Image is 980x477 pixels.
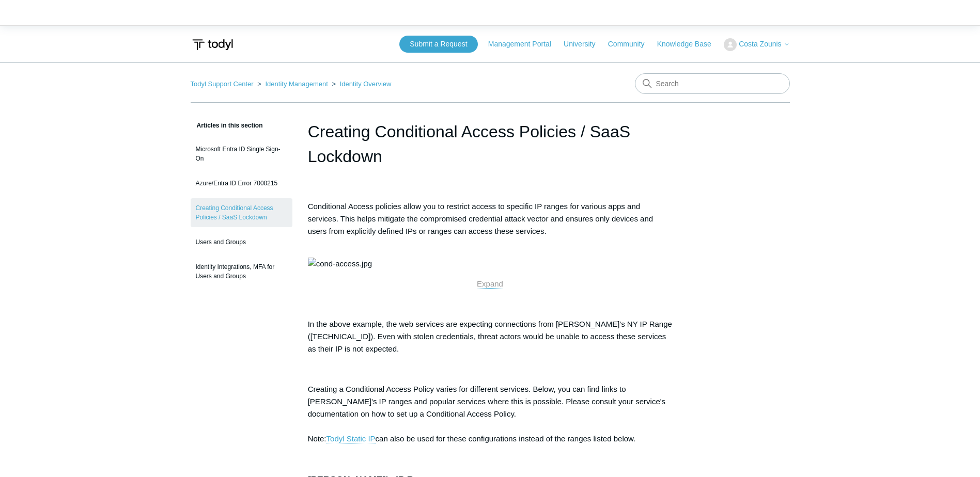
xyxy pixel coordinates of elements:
[191,257,292,286] a: Identity Integrations, MFA for Users and Groups
[308,200,673,250] p: Conditional Access policies allow you to restrict access to specific IP ranges for various apps a...
[340,80,392,88] a: Identity Overview
[739,40,781,48] span: Costa Zounis
[330,80,392,88] li: Identity Overview
[191,232,292,252] a: Users and Groups
[308,383,673,445] p: Creating a Conditional Access Policy varies for different services. Below, you can find links to ...
[191,139,292,168] a: Microsoft Entra ID Single Sign-On
[477,279,503,288] span: Expand
[191,122,263,129] span: Articles in this section
[191,80,254,88] a: Todyl Support Center
[191,173,292,193] a: Azure/Entra ID Error 7000215
[308,119,673,169] h1: Creating Conditional Access Policies / SaaS Lockdown
[191,198,292,227] a: Creating Conditional Access Policies / SaaS Lockdown
[308,258,372,270] img: cond-access.jpg
[724,38,790,51] button: Costa Zounis
[477,279,503,289] a: Expand
[564,39,605,50] a: University
[191,35,235,54] img: Todyl Support Center Help Center home page
[657,39,722,50] a: Knowledge Base
[308,318,673,355] p: In the above example, the web services are expecting connections from [PERSON_NAME]'s NY IP Range...
[265,80,328,88] a: Identity Management
[488,39,562,50] a: Management Portal
[635,73,790,94] input: Search
[255,80,330,88] li: Identity Management
[326,434,376,443] a: Todyl Static IP
[191,80,256,88] li: Todyl Support Center
[399,36,477,53] a: Submit a Request
[608,39,655,50] a: Community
